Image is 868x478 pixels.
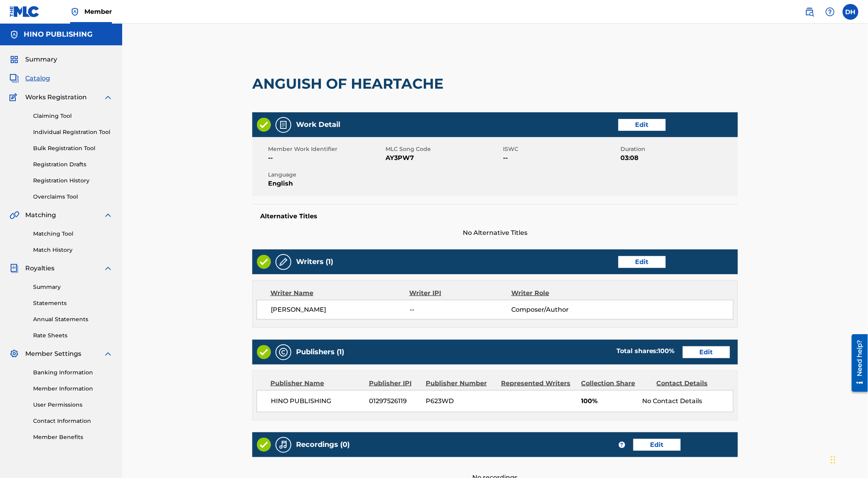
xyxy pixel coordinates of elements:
img: Work Detail [279,120,288,130]
span: Member Work Identifier [268,145,384,153]
a: Public Search [802,4,818,20]
h2: ANGUISH OF HEARTACHE [252,75,447,93]
span: Member [84,7,112,16]
span: Summary [25,55,57,64]
span: Member Settings [25,349,81,359]
span: AY3PW7 [386,153,501,163]
a: Rate Sheets [33,331,113,340]
span: ? [619,442,625,448]
img: Royalties [9,264,19,273]
a: User Permissions [33,401,113,409]
h5: HINO PUBLISHING [24,30,93,39]
span: -- [410,305,511,314]
span: -- [503,153,618,163]
h5: Work Detail [296,120,340,129]
span: English [268,179,384,188]
img: Catalog [9,74,19,83]
img: Valid [257,255,271,269]
div: Total shares: [617,346,675,356]
img: Valid [257,438,271,452]
a: Statements [33,299,113,307]
img: search [805,7,814,17]
a: Matching Tool [33,230,113,238]
span: MLC Song Code [386,145,501,153]
iframe: Chat Widget [829,440,868,478]
div: Writer Name [270,288,410,298]
div: Represented Writers [501,379,576,388]
h5: Writers (1) [296,257,333,266]
h5: Publishers (1) [296,348,344,357]
img: Top Rightsholder [70,7,80,17]
a: Individual Registration Tool [33,128,113,136]
a: Member Benefits [33,433,113,441]
img: expand [103,349,113,359]
img: Publishers [279,348,288,357]
div: No Contact Details [643,396,733,406]
a: Claiming Tool [33,112,113,120]
img: help [825,7,835,17]
span: HINO PUBLISHING [271,396,363,406]
span: Composer/Author [511,305,604,314]
a: Overclaims Tool [33,193,113,201]
a: Edit [683,346,730,358]
span: ISWC [503,145,618,153]
span: Works Registration [25,93,87,102]
span: 01297526119 [369,396,420,406]
div: Writer Role [511,288,604,298]
span: Royalties [25,264,54,273]
img: Accounts [9,30,19,39]
div: Contact Details [657,379,726,388]
h5: Alternative Titles [260,212,730,220]
a: Registration History [33,177,113,185]
a: CatalogCatalog [9,74,50,83]
a: Bulk Registration Tool [33,144,113,153]
div: Collection Share [581,379,651,388]
a: Edit [633,439,681,451]
span: No Alternative Titles [252,228,738,238]
a: Registration Drafts [33,160,113,169]
a: Match History [33,246,113,254]
span: -- [268,153,384,163]
span: Duration [620,145,736,153]
a: Contact Information [33,417,113,425]
span: Language [268,171,384,179]
img: Valid [257,118,271,132]
img: Valid [257,345,271,359]
div: Publisher Name [270,379,363,388]
img: Matching [9,210,19,220]
img: Writers [279,257,288,267]
img: expand [103,210,113,220]
span: 03:08 [620,153,736,163]
div: Writer IPI [410,288,512,298]
span: 100% [581,396,637,406]
h5: Recordings (0) [296,440,350,449]
img: Recordings [279,440,288,450]
img: Summary [9,55,19,64]
a: Edit [618,119,666,131]
img: MLC Logo [9,6,40,17]
div: User Menu [843,4,859,20]
a: SummarySummary [9,55,57,64]
span: 100 % [658,347,675,355]
span: Matching [25,210,56,220]
a: Edit [618,256,666,268]
a: Annual Statements [33,315,113,324]
span: P623WD [426,396,495,406]
img: Works Registration [9,93,20,102]
a: Banking Information [33,368,113,377]
img: expand [103,93,113,102]
span: [PERSON_NAME] [271,305,410,314]
div: Publisher Number [426,379,495,388]
img: expand [103,264,113,273]
a: Member Information [33,385,113,393]
div: Publisher IPI [369,379,420,388]
span: Catalog [25,74,50,83]
div: Help [822,4,838,20]
div: Drag [831,448,836,472]
a: Summary [33,283,113,291]
iframe: Resource Center [846,331,868,395]
img: Member Settings [9,349,19,359]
